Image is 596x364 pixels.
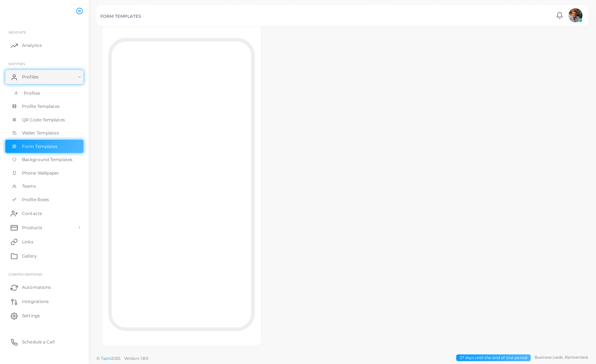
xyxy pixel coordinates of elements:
[22,156,72,163] span: Background Templates
[5,280,83,294] a: Automations
[24,90,40,96] span: Profiles
[22,170,59,176] span: Phone Wallpaper
[5,38,83,53] a: Analytics
[22,183,36,189] span: Teams
[5,309,83,323] a: Settings
[9,272,42,276] span: Configurations
[5,140,83,153] a: Form Templates
[5,180,83,193] a: Teams
[22,117,65,123] span: QR Code Templates
[568,8,583,22] img: avatar
[5,206,83,220] a: Contacts
[5,87,83,100] a: Profiles
[5,249,83,263] a: Gallery
[5,235,83,249] a: Links
[22,143,58,150] span: Form Templates
[111,355,120,362] span: 2025
[5,70,83,84] a: Profiles
[5,153,83,166] a: Background Templates
[5,294,83,309] a: Integrations
[22,103,60,110] span: Profile Templates
[22,339,55,345] span: Schedule a Call
[5,166,83,180] a: Phone Wallpaper
[22,284,51,291] span: Automations
[566,8,584,22] a: avatar
[22,42,42,49] span: Analytics
[100,14,141,19] h5: FORM TEMPLATES
[456,354,531,361] span: 27 days until the end of trial period
[535,354,588,360] span: Business cards. Reinvented.
[101,356,111,361] a: Tapni
[22,239,33,245] span: Links
[124,356,149,361] span: Version: 1.8.0
[9,62,25,66] span: ENTITIES
[22,210,42,217] span: Contacts
[5,335,83,349] a: Schedule a Call
[96,355,148,362] span: ©
[9,30,26,34] span: INSIGHTS
[22,225,42,231] span: Products
[5,126,83,140] a: Wallet Templates
[5,113,83,127] a: QR Code Templates
[5,220,83,235] a: Products
[22,130,59,136] span: Wallet Templates
[22,298,49,305] span: Integrations
[5,100,83,113] a: Profile Templates
[22,74,38,80] span: Profiles
[22,253,37,259] span: Gallery
[22,197,49,203] span: Profile Roles
[22,313,40,319] span: Settings
[5,193,83,206] a: Profile Roles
